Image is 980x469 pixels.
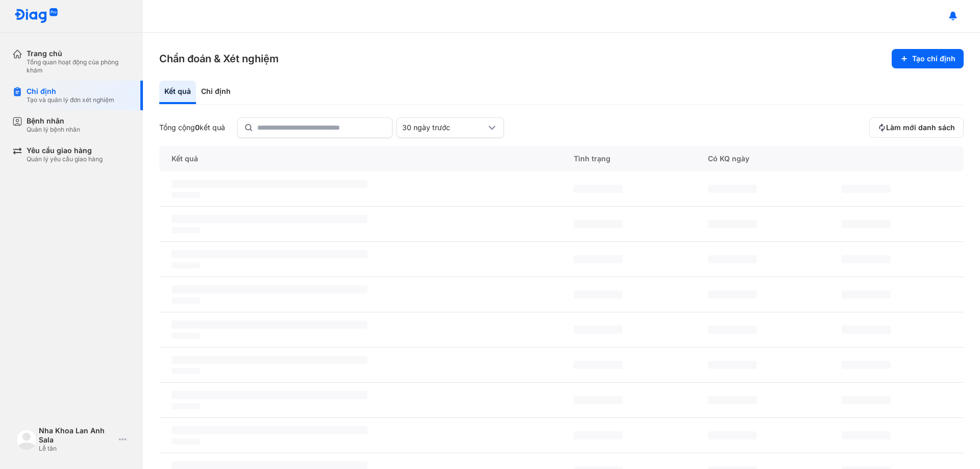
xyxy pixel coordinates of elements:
span: ‌ [842,255,891,263]
div: 30 ngày trước [402,123,486,132]
span: ‌ [574,255,623,263]
div: Quản lý bệnh nhân [27,126,80,134]
span: ‌ [574,220,623,228]
span: ‌ [171,215,367,223]
div: Quản lý yêu cầu giao hàng [27,155,103,163]
span: ‌ [171,180,367,188]
span: ‌ [708,396,757,404]
span: ‌ [171,438,200,445]
div: Nha Khoa Lan Anh Sala [39,426,115,445]
span: ‌ [708,185,757,193]
span: ‌ [171,227,200,233]
div: Có KQ ngày [696,146,830,171]
span: ‌ [708,255,757,263]
span: ‌ [708,220,757,228]
span: ‌ [708,361,757,369]
div: Tổng quan hoạt động của phòng khám [27,58,131,75]
div: Tình trạng [561,146,696,171]
div: Lễ tân [39,445,115,453]
h3: Chẩn đoán & Xét nghiệm [159,52,279,66]
span: ‌ [842,220,891,228]
span: ‌ [574,431,623,439]
span: ‌ [574,290,623,299]
span: ‌ [574,326,623,334]
button: Tạo chỉ định [892,49,964,68]
span: ‌ [842,396,891,404]
div: Yêu cầu giao hàng [27,146,103,155]
div: Chỉ định [27,87,114,96]
span: ‌ [708,326,757,334]
span: ‌ [842,290,891,299]
span: ‌ [574,361,623,369]
span: ‌ [171,426,367,434]
div: Kết quả [159,81,196,104]
span: ‌ [842,326,891,334]
span: ‌ [171,368,200,374]
span: ‌ [171,403,200,409]
div: Chỉ định [196,81,236,104]
span: ‌ [171,333,200,339]
button: Làm mới danh sách [869,117,964,138]
span: ‌ [574,396,623,404]
div: Tạo và quản lý đơn xét nghiệm [27,96,114,104]
span: ‌ [171,320,367,329]
span: ‌ [171,250,367,258]
span: ‌ [171,391,367,399]
span: ‌ [842,361,891,369]
span: ‌ [708,290,757,299]
span: ‌ [171,262,200,268]
span: ‌ [171,356,367,364]
img: logo [14,8,58,24]
span: ‌ [171,192,200,198]
span: 0 [195,123,200,132]
div: Bệnh nhân [27,116,80,126]
div: Tổng cộng kết quả [159,123,225,132]
img: logo [16,429,37,450]
span: ‌ [842,185,891,193]
span: Làm mới danh sách [886,123,955,132]
span: ‌ [574,185,623,193]
span: ‌ [171,285,367,293]
div: Kết quả [159,146,561,171]
span: ‌ [708,431,757,439]
span: ‌ [171,298,200,304]
div: Trang chủ [27,49,131,58]
span: ‌ [842,431,891,439]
